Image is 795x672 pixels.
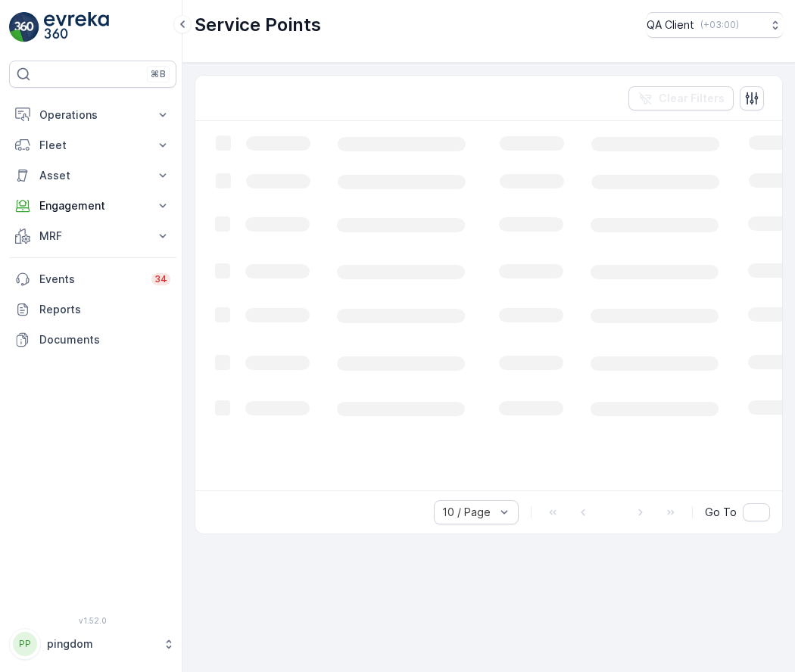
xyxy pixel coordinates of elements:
p: Reports [39,302,170,317]
p: pingdom [47,636,155,652]
a: Reports [9,294,176,325]
p: Service Points [195,13,321,37]
button: Fleet [9,130,176,160]
p: Asset [39,168,146,183]
p: Operations [39,107,146,123]
span: v 1.52.0 [9,616,176,625]
button: Asset [9,160,176,191]
a: Documents [9,325,176,355]
button: Clear Filters [628,86,734,110]
p: 34 [154,273,167,285]
p: Documents [39,332,170,347]
button: MRF [9,221,176,251]
p: QA Client [647,17,694,33]
p: Events [39,272,142,287]
p: Engagement [39,198,146,213]
button: PPpingdom [9,628,176,660]
a: Events34 [9,264,176,294]
button: QA Client(+03:00) [647,12,783,38]
p: ( +03:00 ) [700,19,739,31]
div: PP [13,632,37,656]
p: Fleet [39,138,146,153]
p: MRF [39,229,146,244]
span: Go To [705,505,737,520]
p: ⌘B [151,68,166,80]
p: Clear Filters [659,91,725,106]
button: Engagement [9,191,176,221]
button: Operations [9,100,176,130]
img: logo_light-DOdMpM7g.png [44,12,109,42]
img: logo [9,12,39,42]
